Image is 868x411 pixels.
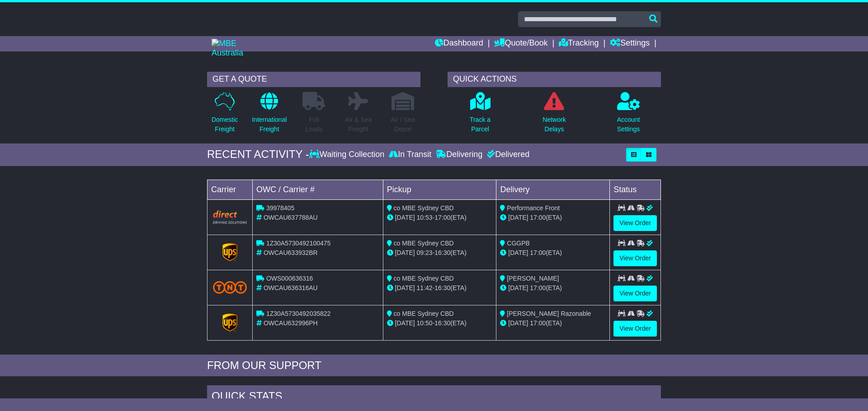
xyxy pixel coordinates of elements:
span: CGGPB [507,240,530,247]
span: 16:30 [434,284,450,291]
td: OWC / Carrier # [253,180,383,199]
span: OWCAU632996PH [264,319,318,327]
span: Performance Front [507,204,560,212]
a: InternationalFreight [251,92,287,139]
img: TNT_Domestic.png [213,281,247,293]
a: Track aParcel [469,92,491,139]
span: [DATE] [508,214,528,221]
span: OWCAU633932BR [264,249,318,256]
span: 17:00 [530,249,546,256]
span: [PERSON_NAME] [507,275,559,282]
span: co MBE Sydney CBD [394,204,454,212]
a: Dashboard [435,36,483,51]
div: GET A QUOTE [207,72,420,87]
span: OWCAU636316AU [264,284,318,291]
div: Delivering [434,150,485,160]
span: 09:23 [417,249,433,256]
td: Status [610,180,661,199]
span: co MBE Sydney CBD [394,240,454,247]
span: 17:00 [530,319,546,327]
div: (ETA) [500,283,606,293]
a: Settings [610,36,650,51]
img: Direct.png [213,210,247,224]
span: [DATE] [395,249,415,256]
a: View Order [613,321,657,337]
td: Carrier [208,180,253,199]
span: [DATE] [395,214,415,221]
div: - (ETA) [387,283,493,293]
span: 39978405 [266,204,294,212]
span: 16:30 [434,319,450,327]
p: Network Delays [542,115,566,134]
div: RECENT ACTIVITY - [207,148,309,161]
img: GetCarrierServiceLogo [222,314,238,332]
span: [DATE] [508,249,528,256]
div: Delivered [485,150,529,160]
div: - (ETA) [387,319,493,328]
span: [PERSON_NAME] Razonable [507,310,591,317]
p: Account Settings [617,115,640,134]
a: View Order [613,250,657,266]
div: In Transit [387,150,434,160]
span: 10:53 [417,214,433,221]
p: Air / Sea Depot [391,115,415,134]
a: View Order [613,215,657,231]
div: (ETA) [500,319,606,328]
div: Quick Stats [207,385,661,410]
p: Track a Parcel [470,115,491,134]
span: [DATE] [395,319,415,327]
div: - (ETA) [387,213,493,222]
div: (ETA) [500,248,606,258]
div: FROM OUR SUPPORT [207,359,661,372]
p: International Freight [252,115,287,134]
td: Delivery [496,180,610,199]
p: Full Loads [302,115,325,134]
span: 17:00 [530,214,546,221]
img: GetCarrierServiceLogo [222,243,238,261]
span: [DATE] [508,284,528,291]
span: [DATE] [395,284,415,291]
p: Air & Sea Freight [345,115,372,134]
div: QUICK ACTIONS [448,72,661,87]
span: 17:00 [530,284,546,291]
a: View Order [613,286,657,301]
span: co MBE Sydney CBD [394,310,454,317]
a: AccountSettings [617,92,641,139]
span: [DATE] [508,319,528,327]
span: OWCAU637788AU [264,214,318,221]
span: 1Z30A5730492100475 [266,240,330,247]
p: Domestic Freight [212,115,238,134]
span: 17:00 [434,214,450,221]
span: OWS000636316 [266,275,313,282]
div: (ETA) [500,213,606,222]
span: co MBE Sydney CBD [394,275,454,282]
td: Pickup [383,180,496,199]
span: 1Z30A5730492035822 [266,310,330,317]
span: 11:42 [417,284,433,291]
a: Tracking [559,36,599,51]
span: 10:50 [417,319,433,327]
a: NetworkDelays [542,92,566,139]
a: DomesticFreight [211,92,238,139]
div: - (ETA) [387,248,493,258]
span: 16:30 [434,249,450,256]
div: Waiting Collection [309,150,387,160]
a: Quote/Book [494,36,547,51]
